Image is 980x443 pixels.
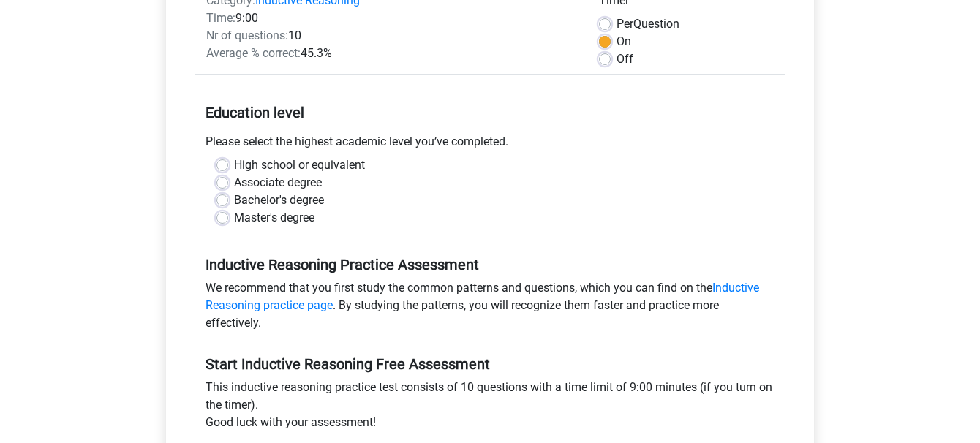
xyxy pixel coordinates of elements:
span: Average % correct: [206,46,301,60]
h5: Education level [206,98,774,127]
label: Question [617,15,679,33]
div: We recommend that you first study the common patterns and questions, which you can find on the . ... [195,279,785,338]
div: 9:00 [195,10,588,27]
label: Off [617,50,633,68]
h5: Inductive Reasoning Practice Assessment [206,256,774,273]
span: Time: [206,11,235,25]
div: 10 [195,27,588,45]
label: Master's degree [234,209,314,227]
span: Nr of questions: [206,29,288,42]
div: This inductive reasoning practice test consists of 10 questions with a time limit of 9:00 minutes... [195,379,785,437]
label: Associate degree [234,174,322,192]
span: Per [617,17,633,31]
div: Please select the highest academic level you’ve completed. [195,133,785,156]
div: 45.3% [195,45,588,62]
label: On [617,33,631,50]
label: High school or equivalent [234,156,365,174]
label: Bachelor's degree [234,192,324,209]
h5: Start Inductive Reasoning Free Assessment [206,355,774,373]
